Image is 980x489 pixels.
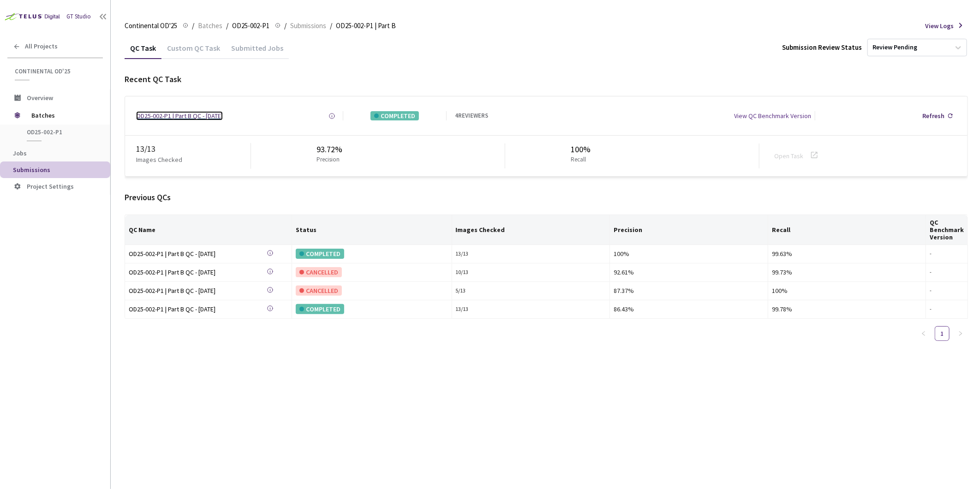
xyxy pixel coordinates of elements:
[27,94,53,102] span: Overview
[296,286,342,296] div: CANCELLED
[330,20,332,31] li: /
[456,268,606,277] div: 10 / 13
[370,111,419,120] div: COMPLETED
[772,249,922,259] div: 99.63%
[129,304,258,315] a: OD25-002-P1 | Part B QC - [DATE]
[925,21,954,30] span: View Logs
[196,20,224,30] a: Batches
[31,106,95,125] span: Batches
[292,215,452,245] th: Status
[296,249,344,259] div: COMPLETED
[935,327,949,340] a: 1
[571,143,591,155] div: 100%
[192,20,194,31] li: /
[930,305,964,314] div: -
[734,111,811,120] div: View QC Benchmark Version
[15,67,97,75] span: Continental OD'25
[125,20,177,31] span: Continental OD'25
[125,191,968,203] div: Previous QCs
[226,43,289,59] div: Submitted Jobs
[317,143,343,155] div: 93.72%
[456,250,606,258] div: 13 / 13
[916,326,931,341] li: Previous Page
[922,111,944,120] div: Refresh
[916,326,931,341] button: left
[953,326,968,341] button: right
[136,143,251,155] div: 13 / 13
[930,250,964,258] div: -
[232,20,269,31] span: OD25-002-P1
[768,215,926,245] th: Recall
[129,267,258,278] a: OD25-002-P1 | Part B QC - [DATE]
[610,215,768,245] th: Precision
[772,286,922,296] div: 100%
[284,20,287,31] li: /
[456,286,606,295] div: 5 / 13
[13,149,27,157] span: Jobs
[452,215,610,245] th: Images Checked
[774,152,803,160] a: Open Task
[614,286,764,296] div: 87.37%
[921,331,926,336] span: left
[129,249,258,259] div: OD25-002-P1 | Part B QC - [DATE]
[13,166,50,174] span: Submissions
[129,249,258,259] a: OD25-002-P1 | Part B QC - [DATE]
[288,20,328,30] a: Submissions
[296,304,344,314] div: COMPLETED
[125,73,968,85] div: Recent QC Task
[772,304,922,314] div: 99.78%
[129,304,258,314] div: OD25-002-P1 | Part B QC - [DATE]
[571,155,587,164] p: Recall
[782,42,862,52] div: Submission Review Status
[772,267,922,277] div: 99.73%
[136,111,223,120] a: OD25-002-P1 | Part B QC - [DATE]
[290,20,326,31] span: Submissions
[317,155,340,164] p: Precision
[930,268,964,277] div: -
[614,304,764,314] div: 86.43%
[161,43,226,59] div: Custom QC Task
[336,20,396,31] span: OD25-002-P1 | Part B
[935,326,950,341] li: 1
[136,155,182,164] p: Images Checked
[129,267,258,277] div: OD25-002-P1 | Part B QC - [DATE]
[614,267,764,277] div: 92.61%
[958,331,963,336] span: right
[226,20,228,31] li: /
[614,249,764,259] div: 100%
[129,286,258,296] div: OD25-002-P1 | Part B QC - [DATE]
[198,20,222,31] span: Batches
[953,326,968,341] li: Next Page
[455,112,488,120] div: 4 REVIEWERS
[27,128,95,136] span: OD25-002-P1
[25,42,58,50] span: All Projects
[129,286,258,296] a: OD25-002-P1 | Part B QC - [DATE]
[456,305,606,314] div: 13 / 13
[872,43,917,52] div: Review Pending
[930,286,964,295] div: -
[296,267,342,277] div: CANCELLED
[926,215,968,245] th: QC Benchmark Version
[125,215,292,245] th: QC Name
[66,12,91,21] div: GT Studio
[125,43,161,59] div: QC Task
[27,182,74,191] span: Project Settings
